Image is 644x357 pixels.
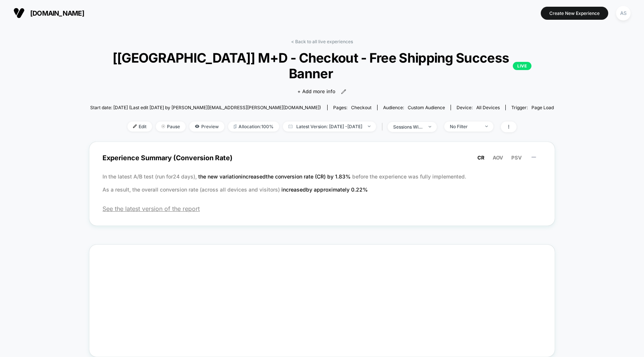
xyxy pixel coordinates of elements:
[408,105,445,110] span: Custom Audience
[493,155,503,161] span: AOV
[513,62,531,70] p: LIVE
[477,155,484,161] span: CR
[283,121,376,132] span: Latest Version: [DATE] - [DATE]
[351,105,372,110] span: checkout
[11,7,86,19] button: [DOMAIN_NAME]
[30,9,84,17] span: [DOMAIN_NAME]
[451,105,505,110] span: Device:
[616,6,631,20] div: AS
[198,173,352,180] span: the new variation increased the conversion rate (CR) by 1.83 %
[614,6,633,21] button: AS
[297,88,335,95] span: + Add more info
[509,154,524,161] button: PSV
[291,39,353,44] a: < Back to all live experiences
[281,186,368,193] span: increased by approximately 0.22 %
[228,121,279,132] span: Allocation: 100%
[380,121,388,132] span: |
[476,105,500,110] span: all devices
[156,121,186,132] span: Pause
[541,7,608,20] button: Create New Experience
[102,205,542,212] span: See the latest version of the report
[450,124,480,129] div: No Filter
[127,121,152,132] span: Edit
[511,155,522,161] span: PSV
[102,170,542,196] p: In the latest A/B test (run for 24 days), before the experience was fully implemented. As a resul...
[333,105,372,110] div: Pages:
[511,105,554,110] div: Trigger:
[113,50,532,81] span: [[GEOGRAPHIC_DATA]] M+D - Checkout - Free Shipping Success Banner
[161,124,165,128] img: end
[189,121,224,132] span: Preview
[133,124,137,128] img: edit
[475,154,487,161] button: CR
[13,7,25,19] img: Visually logo
[90,105,321,110] span: Start date: [DATE] (Last edit [DATE] by [PERSON_NAME][EMAIL_ADDRESS][PERSON_NAME][DOMAIN_NAME])
[485,126,488,127] img: end
[490,154,505,161] button: AOV
[429,126,431,127] img: end
[383,105,445,110] div: Audience:
[288,124,293,128] img: calendar
[102,149,542,166] span: Experience Summary (Conversion Rate)
[234,124,237,129] img: rebalance
[531,105,554,110] span: Page Load
[368,126,370,127] img: end
[393,124,423,130] div: sessions with impression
